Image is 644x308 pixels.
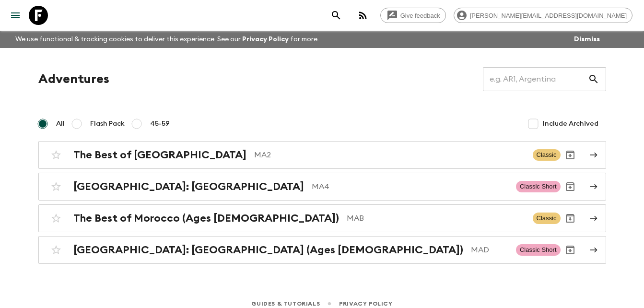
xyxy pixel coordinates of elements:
p: MA2 [254,149,525,161]
span: Include Archived [543,119,598,129]
h2: The Best of [GEOGRAPHIC_DATA] [73,149,246,161]
a: Give feedback [380,8,446,23]
button: search adventures [327,6,346,25]
a: The Best of Morocco (Ages [DEMOGRAPHIC_DATA])MABClassicArchive [38,204,606,232]
span: Classic Short [516,244,561,256]
a: [GEOGRAPHIC_DATA]: [GEOGRAPHIC_DATA] (Ages [DEMOGRAPHIC_DATA])MADClassic ShortArchive [38,236,606,264]
span: All [56,119,65,129]
button: Dismiss [572,33,602,46]
p: MAB [347,213,525,224]
input: e.g. AR1, Argentina [483,66,588,93]
a: The Best of [GEOGRAPHIC_DATA]MA2ClassicArchive [38,141,606,169]
button: Archive [561,177,580,196]
span: Flash Pack [90,119,125,129]
h2: The Best of Morocco (Ages [DEMOGRAPHIC_DATA]) [73,212,339,225]
a: Privacy Policy [242,36,289,43]
button: menu [6,6,25,25]
button: Archive [561,209,580,228]
h1: Adventures [38,70,109,89]
p: MA4 [312,181,508,192]
span: Classic [533,213,561,224]
span: [PERSON_NAME][EMAIL_ADDRESS][DOMAIN_NAME] [465,12,632,19]
span: Give feedback [395,12,445,19]
div: [PERSON_NAME][EMAIL_ADDRESS][DOMAIN_NAME] [454,8,632,23]
span: 45-59 [150,119,170,129]
p: We use functional & tracking cookies to deliver this experience. See our for more. [12,31,323,48]
span: Classic Short [516,181,561,192]
a: [GEOGRAPHIC_DATA]: [GEOGRAPHIC_DATA]MA4Classic ShortArchive [38,173,606,201]
button: Archive [561,240,580,260]
h2: [GEOGRAPHIC_DATA]: [GEOGRAPHIC_DATA] [73,180,304,193]
p: MAD [471,244,508,256]
button: Archive [561,145,580,165]
span: Classic [533,149,561,161]
h2: [GEOGRAPHIC_DATA]: [GEOGRAPHIC_DATA] (Ages [DEMOGRAPHIC_DATA]) [73,244,463,256]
